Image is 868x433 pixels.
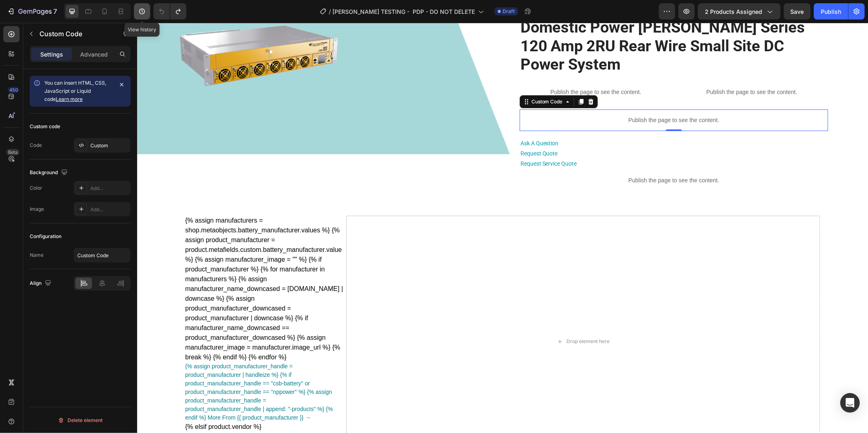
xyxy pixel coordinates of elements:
span: / [329,7,331,16]
a: request quote [383,127,421,134]
button: 2 products assigned [698,3,781,20]
div: Open Intercom Messenger [840,393,860,413]
div: Publish [821,7,841,16]
button: Save [784,3,811,20]
span: More From {{ product_manufacturer }} → [70,391,174,398]
span: Draft [503,8,515,15]
h2: {% assign product_manufacturer_handle = product_manufacturer | handleize %} {% if product_manufac... [48,339,206,399]
p: Advanced [80,50,108,59]
div: Undo/Redo [153,3,186,20]
div: Drop element here [429,315,472,322]
div: Add... [90,206,129,213]
div: Configuration [30,233,61,240]
p: Settings [40,50,63,59]
div: Beta [6,149,20,155]
p: Custom Code [39,29,109,39]
a: request service quote [383,138,440,144]
a: ask a question [383,117,422,124]
div: Align [30,278,53,289]
span: 2 products assigned [705,7,762,16]
p: 7 [53,7,57,16]
button: Publish [814,3,848,20]
div: 450 [8,87,20,93]
span: [PERSON_NAME] TESTING - PDP - DO NOT DELETE [332,7,475,16]
iframe: Design area [137,23,868,433]
div: Delete element [58,416,103,425]
p: Publish the page to see the content. [538,65,691,74]
p: Publish the page to see the content. [383,65,535,74]
div: Color [30,184,42,192]
a: Learn more [56,96,83,102]
span: You can insert HTML, CSS, JavaScript or Liquid code [44,80,106,102]
div: Background [30,167,69,178]
p: Publish the page to see the content. [383,93,691,102]
button: 7 [3,3,61,20]
span: Save [791,8,804,15]
div: Name [30,251,44,259]
div: Image [30,206,44,213]
div: Code [30,142,42,149]
div: Custom Code [393,75,427,83]
div: Custom code [30,123,60,130]
p: Publish the page to see the content. [383,153,691,162]
div: Add... [90,185,129,192]
div: Custom [90,142,129,149]
button: Delete element [30,414,131,427]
